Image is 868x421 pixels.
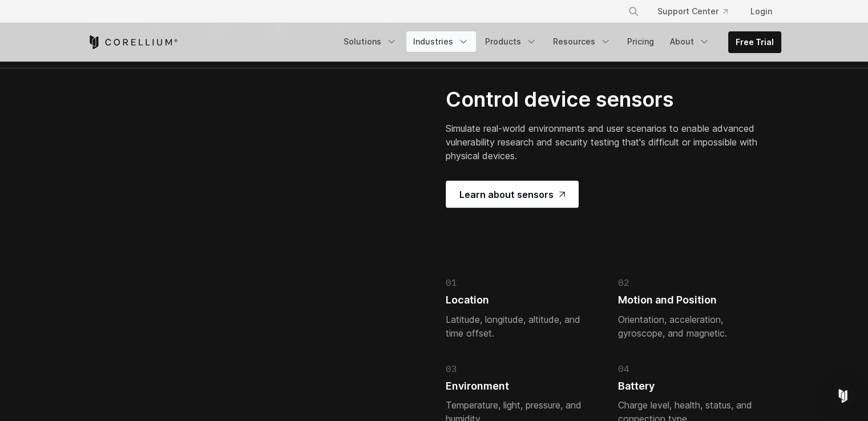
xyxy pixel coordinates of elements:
[337,31,781,53] div: Navigation Menu
[446,87,765,112] h2: Control device sensors
[446,181,579,208] a: Learn about sensors
[337,31,404,52] a: Solutions
[406,31,476,52] a: Industries
[618,313,765,340] p: Orientation, acceleration, gyroscope, and magnetic.
[446,277,593,288] div: 01
[618,277,765,288] div: 02
[663,31,717,52] a: About
[459,188,565,201] span: Learn about sensors
[829,382,857,410] div: Open Intercom Messenger
[446,122,765,163] p: Simulate real-world environments and user scenarios to enable advanced vulnerability research and...
[446,380,593,393] h4: Environment
[648,1,737,22] a: Support Center
[620,31,661,52] a: Pricing
[87,218,259,303] video: Your browser does not support the video tag.
[446,363,593,374] div: 03
[446,313,593,340] p: Latitude, longitude, altitude, and time offset.
[623,1,644,22] button: Search
[87,35,178,49] a: Corellium Home
[618,294,765,307] h4: Motion and Position
[478,31,544,52] a: Products
[618,380,765,393] h4: Battery
[729,32,781,52] a: Free Trial
[546,31,618,52] a: Resources
[618,363,765,374] div: 04
[741,1,781,22] a: Login
[614,1,781,22] div: Navigation Menu
[446,294,593,307] h4: Location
